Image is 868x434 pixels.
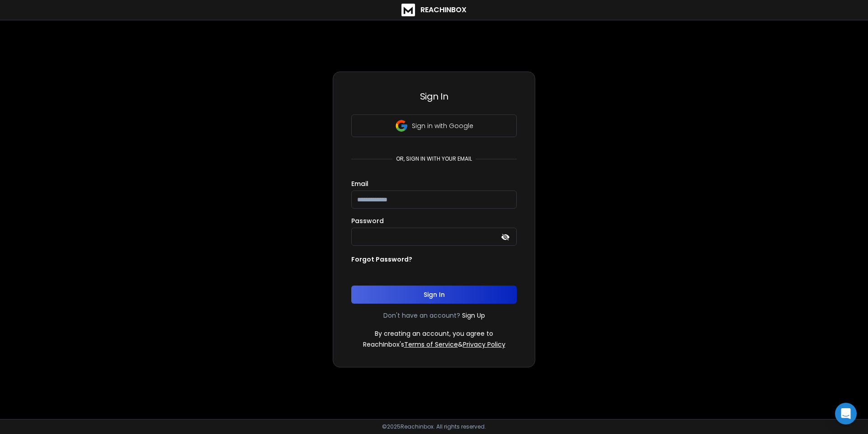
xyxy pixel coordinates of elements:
[375,329,493,338] p: By creating an account, you agree to
[835,403,857,424] div: Open Intercom Messenger
[351,255,412,264] p: Forgot Password?
[351,114,517,137] button: Sign in with Google
[351,90,517,103] h3: Sign In
[462,311,485,320] a: Sign Up
[463,340,505,349] a: Privacy Policy
[351,286,517,304] button: Sign In
[412,121,473,130] p: Sign in with Google
[363,340,505,349] p: ReachInbox's &
[392,155,476,162] p: or, sign in with your email
[351,218,384,224] label: Password
[420,5,467,15] h1: ReachInbox
[382,423,486,430] p: © 2025 Reachinbox. All rights reserved.
[401,4,467,16] a: ReachInbox
[383,311,460,320] p: Don't have an account?
[404,340,458,349] a: Terms of Service
[351,181,368,187] label: Email
[401,4,415,16] img: logo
